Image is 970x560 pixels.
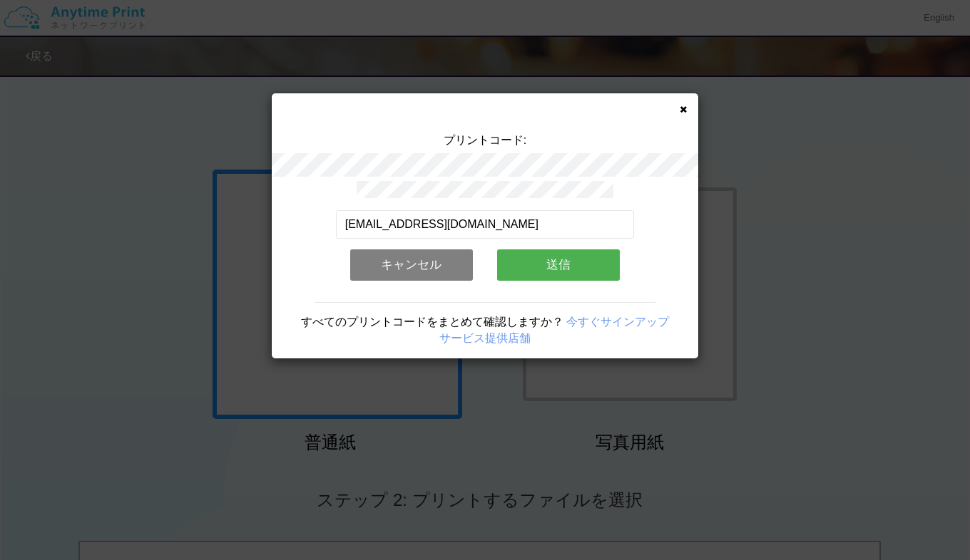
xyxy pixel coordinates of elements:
button: 送信 [497,249,620,281]
a: 今すぐサインアップ [566,316,669,328]
span: すべてのプリントコードをまとめて確認しますか？ [301,316,563,328]
a: サービス提供店舗 [439,332,531,344]
input: メールアドレス [336,210,635,239]
span: プリントコード: [444,134,526,146]
button: キャンセル [350,249,473,281]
